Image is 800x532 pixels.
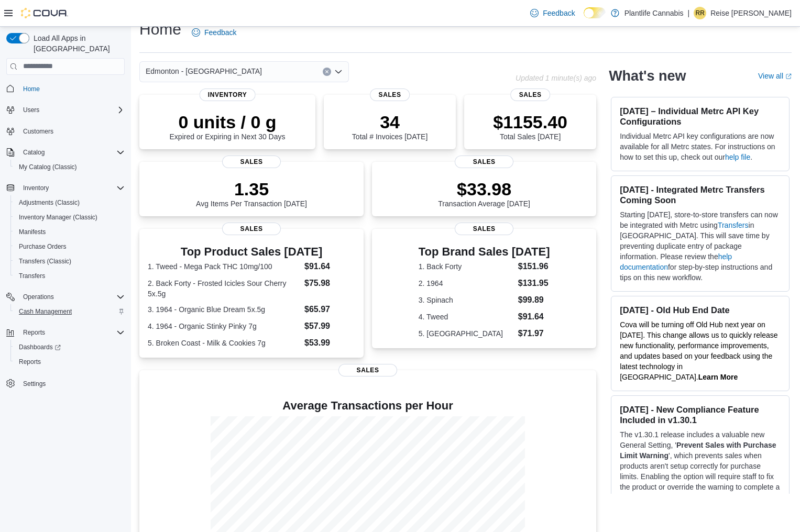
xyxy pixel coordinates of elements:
span: Manifests [15,226,125,238]
button: Manifests [10,225,129,239]
a: My Catalog (Classic) [15,161,81,173]
dd: $65.97 [304,303,355,316]
a: Reports [15,356,45,368]
span: My Catalog (Classic) [15,161,125,173]
dd: $99.89 [518,294,550,306]
button: Purchase Orders [10,239,129,254]
a: Transfers (Classic) [15,255,75,268]
dt: 2. Back Forty - Frosted Icicles Sour Cherry 5x.5g [148,278,300,299]
span: Sales [370,88,410,101]
button: Home [2,81,129,96]
span: Customers [23,127,53,136]
span: Inventory [23,184,49,192]
span: Settings [23,380,46,388]
div: Total Sales [DATE] [493,112,567,141]
span: Sales [338,364,397,376]
button: Settings [2,375,129,391]
button: Users [19,104,43,116]
span: Reports [15,356,125,368]
span: Customers [19,125,125,138]
button: Operations [2,290,129,304]
p: 34 [352,112,428,132]
a: help documentation [620,252,732,271]
span: Reports [19,358,41,366]
dt: 4. Tweed [419,312,514,322]
span: Adjustments (Classic) [15,196,125,209]
button: Customers [2,124,129,139]
span: Sales [510,88,550,101]
p: Reise [PERSON_NAME] [710,7,792,19]
input: Dark Mode [584,7,606,18]
a: Manifests [15,226,50,238]
span: Cash Management [15,305,125,318]
div: Total # Invoices [DATE] [352,112,428,141]
a: Cash Management [15,305,76,318]
span: Transfers (Classic) [15,255,125,268]
a: View allExternal link [758,72,792,80]
button: Inventory [19,182,53,194]
button: Operations [19,291,58,303]
p: Plantlife Cannabis [624,7,684,19]
p: 1.35 [196,179,307,199]
span: Adjustments (Classic) [19,198,80,207]
span: Settings [19,376,125,390]
h3: Top Product Sales [DATE] [148,246,355,258]
button: Reports [2,325,129,340]
button: Adjustments (Classic) [10,195,129,210]
a: Purchase Orders [15,240,71,253]
dd: $75.98 [304,277,355,290]
span: Users [23,106,39,114]
p: Updated 1 minute(s) ago [516,74,596,82]
span: Load All Apps in [GEOGRAPHIC_DATA] [29,33,125,54]
button: My Catalog (Classic) [10,160,129,174]
nav: Complex example [6,77,125,418]
span: Home [23,85,40,93]
button: Open list of options [334,68,343,76]
span: Purchase Orders [19,242,67,251]
h3: [DATE] - New Compliance Feature Included in v1.30.1 [620,404,781,425]
button: Transfers [10,269,129,283]
span: Inventory [19,182,125,194]
dt: 5. Broken Coast - Milk & Cookies 7g [148,338,300,348]
a: Customers [19,125,58,138]
div: Avg Items Per Transaction [DATE] [196,179,307,208]
p: | [688,7,690,19]
dt: 5. [GEOGRAPHIC_DATA] [419,328,514,339]
button: Transfers (Classic) [10,254,129,269]
span: Catalog [23,148,45,157]
h2: What's new [609,68,686,84]
span: Inventory Manager (Classic) [19,213,97,221]
dd: $91.64 [304,260,355,273]
span: Transfers [15,270,125,282]
span: Dashboards [19,343,61,351]
a: Dashboards [10,340,129,354]
span: Feedback [204,27,236,38]
a: Transfers [15,270,49,282]
span: Inventory Manager (Classic) [15,211,125,224]
span: Sales [455,223,513,235]
span: Operations [23,293,54,301]
button: Reports [10,354,129,369]
span: Sales [222,156,281,168]
span: Inventory [200,88,256,101]
dt: 3. Spinach [419,295,514,305]
span: Users [19,104,125,116]
span: RR [696,7,705,19]
span: Sales [222,223,281,235]
a: Feedback [526,3,579,24]
span: My Catalog (Classic) [19,163,77,171]
span: Home [19,82,125,95]
span: Catalog [19,146,125,159]
a: Learn More [698,373,738,381]
button: Users [2,103,129,117]
h1: Home [139,19,181,40]
dd: $71.97 [518,327,550,340]
dd: $53.99 [304,337,355,349]
strong: Prevent Sales with Purchase Limit Warning [620,441,776,460]
span: Cova will be turning off Old Hub next year on [DATE]. This change allows us to quickly release ne... [620,320,777,381]
button: Inventory Manager (Classic) [10,210,129,225]
dt: 2. 1964 [419,278,514,289]
button: Catalog [19,146,49,159]
a: Feedback [188,22,240,43]
a: Documentation [651,493,700,502]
